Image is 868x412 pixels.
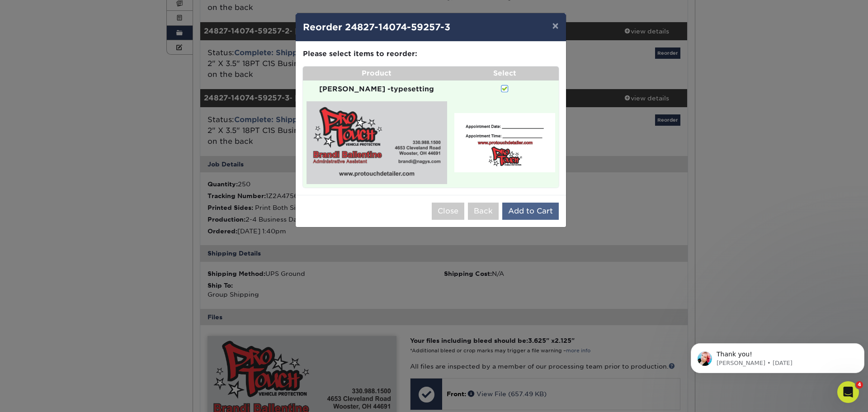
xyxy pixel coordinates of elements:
span: 4 [856,381,863,388]
strong: [PERSON_NAME] -typesetting [319,85,434,93]
button: Back [468,203,499,220]
button: Add to Cart [502,203,559,220]
strong: Select [493,69,516,77]
button: Close [432,203,464,220]
iframe: Intercom notifications message [687,324,868,388]
iframe: Intercom live chat [837,381,859,403]
img: primo-4580-66d1d680b2003 [307,101,447,184]
h4: Reorder 24827-14074-59257-3 [303,20,559,34]
img: primo-7088-66d1d680b5c70 [454,113,555,172]
strong: Please select items to reorder: [303,49,417,58]
strong: Product [362,69,392,77]
button: × [545,13,566,38]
